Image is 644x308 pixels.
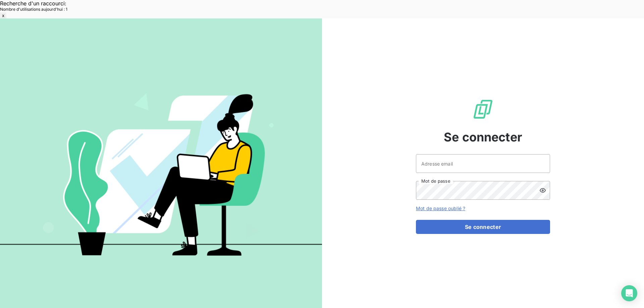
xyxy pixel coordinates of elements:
span: Se connecter [444,128,522,146]
div: Open Intercom Messenger [621,285,637,301]
button: Se connecter [416,220,550,234]
input: placeholder [416,154,550,173]
img: Logo LeanPay [472,99,494,120]
a: Mot de passe oublié ? [416,205,465,211]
